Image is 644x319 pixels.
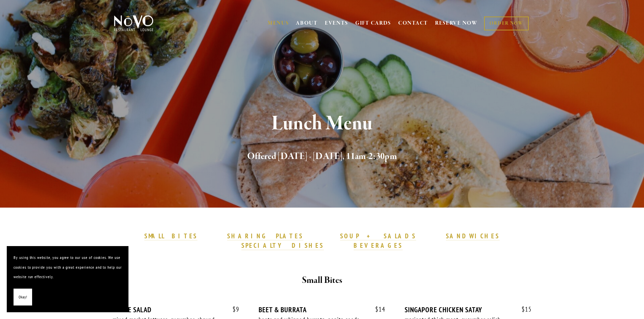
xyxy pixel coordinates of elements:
[398,17,428,30] a: CONTACT
[435,17,478,30] a: RESERVE NOW
[296,20,318,27] a: ABOUT
[354,241,403,250] a: BEVERAGES
[113,305,239,314] div: HOUSE SALAD
[227,232,303,241] a: SHARING PLATES
[113,15,155,32] img: Novo Restaurant &amp; Lounge
[144,232,197,241] a: SMALL BITES
[125,113,519,135] h1: Lunch Menu
[515,305,532,313] span: 15
[227,232,303,240] strong: SHARING PLATES
[144,232,197,240] strong: SMALL BITES
[355,17,391,30] a: GIFT CARDS
[14,289,32,306] button: Okay!
[268,20,289,27] a: MENUS
[233,305,236,313] span: $
[340,232,416,240] strong: SOUP + SALADS
[226,305,239,313] span: 9
[340,232,416,241] a: SOUP + SALADS
[446,232,500,241] a: SANDWICHES
[375,305,379,313] span: $
[241,241,324,249] strong: SPECIALTY DISHES
[19,292,27,302] span: Okay!
[259,305,385,314] div: BEET & BURRATA
[354,241,403,249] strong: BEVERAGES
[368,305,385,313] span: 14
[405,305,531,314] div: SINGAPORE CHICKEN SATAY
[446,232,500,240] strong: SANDWICHES
[522,305,525,313] span: $
[14,253,122,282] p: By using this website, you agree to our use of cookies. We use cookies to provide you with a grea...
[325,20,348,27] a: EVENTS
[241,241,324,250] a: SPECIALTY DISHES
[7,246,128,312] section: Cookie banner
[484,17,528,30] a: ORDER NOW
[302,274,342,286] strong: Small Bites
[125,150,519,164] h2: Offered [DATE] - [DATE], 11am-2:30pm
